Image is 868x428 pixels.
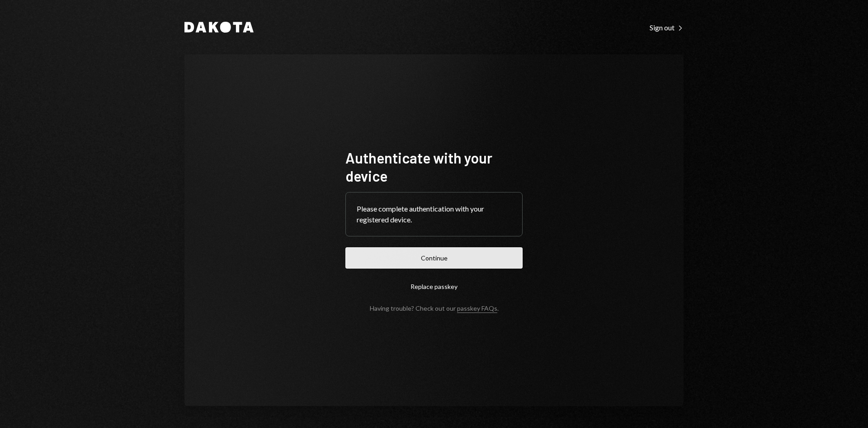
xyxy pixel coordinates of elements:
[345,149,523,185] h1: Authenticate with your device
[650,23,684,32] div: Sign out
[457,304,497,313] a: passkey FAQs
[370,304,499,312] div: Having trouble? Check out our .
[357,203,511,225] div: Please complete authentication with your registered device.
[650,22,684,32] a: Sign out
[345,276,523,297] button: Replace passkey
[345,247,523,269] button: Continue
